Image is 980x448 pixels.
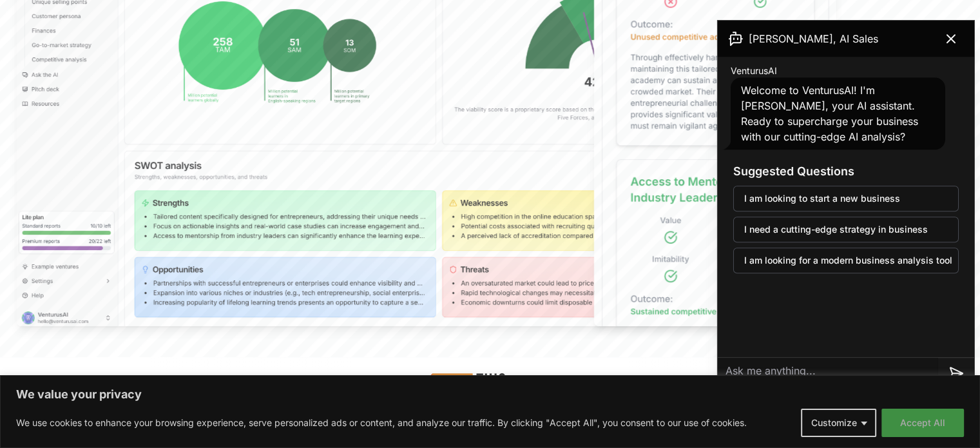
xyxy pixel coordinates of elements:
span: [PERSON_NAME], AI Sales [749,31,878,46]
img: Product Hunt [83,362,267,445]
button: I am looking to start a new business [733,186,959,211]
button: Accept All [881,409,964,437]
button: I need a cutting-edge strategy in business [733,217,959,242]
span: VenturusAI [731,64,777,77]
h3: Suggested Questions [733,162,959,180]
p: We use cookies to enhance your browsing experience, serve personalized ads or content, and analyz... [16,415,747,431]
span: Welcome to VenturusAI! I'm [PERSON_NAME], your AI assistant. Ready to supercharge your business w... [741,84,918,143]
img: This Week in Startups [403,362,561,445]
button: Customize [801,409,876,437]
button: I am looking for a modern business analysis tool [733,248,959,273]
p: We value your privacy [16,387,964,402]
